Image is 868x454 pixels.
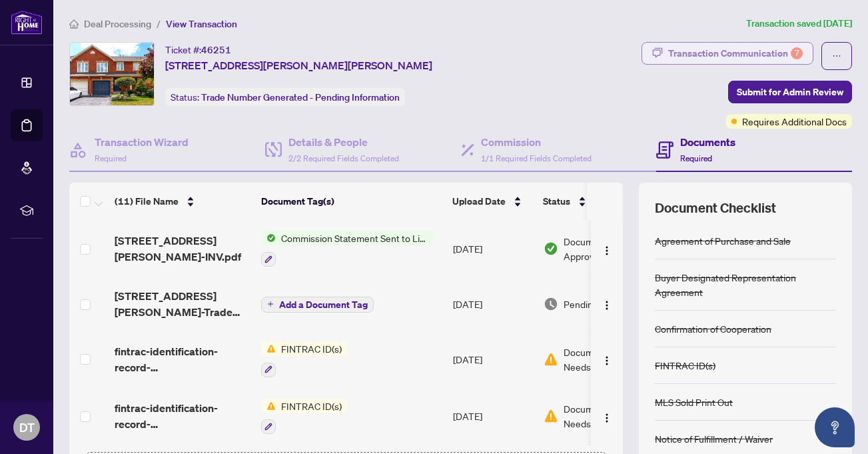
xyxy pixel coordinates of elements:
[276,231,434,245] span: Commission Statement Sent to Listing Brokerage
[746,16,852,31] article: Transaction saved [DATE]
[261,341,347,377] button: Status IconFINTRAC ID(s)
[261,231,276,245] img: Status Icon
[115,343,250,375] span: fintrac-identification-record-[PERSON_NAME]-20250729-095831.pdf
[279,300,368,309] span: Add a Document Tag
[261,231,434,267] button: Status IconCommission Statement Sent to Listing Brokerage
[832,51,841,61] span: ellipsis
[791,47,803,59] div: 7
[448,277,538,331] td: [DATE]
[448,220,538,277] td: [DATE]
[728,81,852,103] button: Submit for Admin Review
[276,341,347,356] span: FINTRAC ID(s)
[655,431,773,446] div: Notice of Fulfillment / Waiver
[115,194,179,209] span: (11) File Name
[261,341,276,356] img: Status Icon
[481,134,592,150] h4: Commission
[680,134,735,150] h4: Documents
[447,183,538,220] th: Upload Date
[655,270,836,299] div: Buyer Designated Representation Agreement
[596,293,618,315] button: Logo
[261,399,347,435] button: Status IconFINTRAC ID(s)
[165,88,405,106] div: Status:
[288,153,399,163] span: 2/2 Required Fields Completed
[564,234,646,263] span: Document Approved
[157,16,161,31] li: /
[95,134,189,150] h4: Transaction Wizard
[448,331,538,388] td: [DATE]
[95,153,127,163] span: Required
[19,418,35,437] span: DT
[596,405,618,427] button: Logo
[166,18,237,30] span: View Transaction
[564,345,633,374] span: Document Needs Work
[596,238,618,259] button: Logo
[267,301,274,307] span: plus
[564,297,630,311] span: Pending Review
[655,233,791,248] div: Agreement of Purchase and Sale
[84,18,151,30] span: Deal Processing
[448,388,538,445] td: [DATE]
[115,233,250,265] span: [STREET_ADDRESS][PERSON_NAME]-INV.pdf
[256,183,447,220] th: Document Tag(s)
[543,194,570,209] span: Status
[261,297,374,313] button: Add a Document Tag
[655,395,733,409] div: MLS Sold Print Out
[655,358,715,373] div: FINTRAC ID(s)
[261,295,374,313] button: Add a Document Tag
[70,43,154,105] img: IMG-40751219_1.jpg
[201,91,400,103] span: Trade Number Generated - Pending Information
[655,321,771,336] div: Confirmation of Cooperation
[602,300,612,311] img: Logo
[11,10,43,35] img: logo
[742,114,847,129] span: Requires Additional Docs
[544,409,558,423] img: Document Status
[815,407,855,447] button: Open asap
[69,19,79,29] span: home
[544,297,558,311] img: Document Status
[115,288,250,320] span: [STREET_ADDRESS][PERSON_NAME]-Trade Sheet-[PERSON_NAME] to Review.pdf
[201,44,231,56] span: 46251
[165,57,432,73] span: [STREET_ADDRESS][PERSON_NAME][PERSON_NAME]
[668,43,803,64] div: Transaction Communication
[737,81,843,103] span: Submit for Admin Review
[544,352,558,367] img: Document Status
[288,134,399,150] h4: Details & People
[261,399,276,413] img: Status Icon
[602,355,612,366] img: Logo
[452,194,506,209] span: Upload Date
[109,183,256,220] th: (11) File Name
[544,241,558,256] img: Document Status
[602,245,612,256] img: Logo
[115,400,250,432] span: fintrac-identification-record-[PERSON_NAME]-20250729-095857.pdf
[481,153,592,163] span: 1/1 Required Fields Completed
[602,413,612,423] img: Logo
[538,183,651,220] th: Status
[564,401,633,431] span: Document Needs Work
[165,42,231,57] div: Ticket #:
[596,349,618,370] button: Logo
[642,42,813,65] button: Transaction Communication7
[276,399,347,413] span: FINTRAC ID(s)
[655,199,776,217] span: Document Checklist
[680,153,712,163] span: Required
